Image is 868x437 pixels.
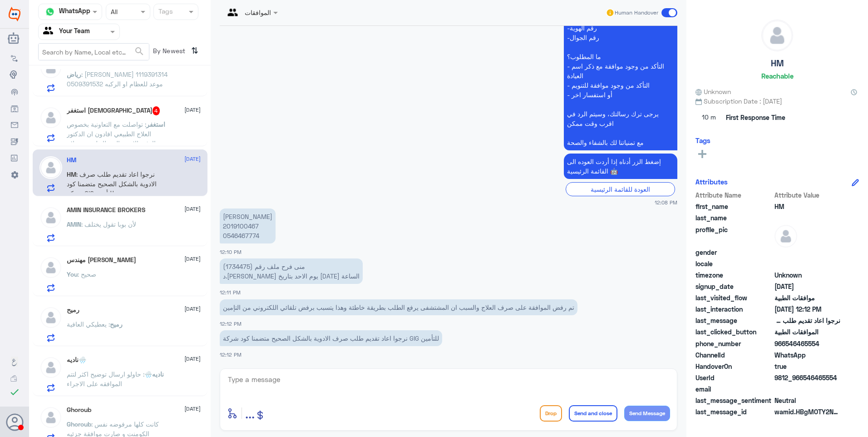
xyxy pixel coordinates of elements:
span: timezone [695,270,773,280]
span: [DATE] [184,155,201,163]
span: 12:11 PM [220,289,241,295]
span: : تواصلت مع التعاونية بخصوص العلاج الطبيعي افادون ان الدكتور ماارفق الادوية المعطاة لي من علاج مس... [67,120,159,157]
span: First Response Time [726,113,785,122]
button: Send Message [624,406,670,421]
span: 12:12 PM [220,352,242,358]
span: null [774,384,840,394]
img: Widebot Logo [9,7,20,21]
span: : حاولو ارسال توضيح اكثر لتتم الموافقه على الاجراء [67,370,144,387]
span: last_name [695,213,773,223]
span: first_name [695,202,773,211]
img: defaultAdmin.png [774,225,797,248]
span: : نرجوا اعاد تقديم طلب صرف الادوية بالشكل الصحيح متضمنا كود شركة GIG للتأمين [67,170,157,197]
span: 12:12 PM [220,321,242,327]
img: defaultAdmin.png [39,406,62,429]
span: true [774,362,840,371]
span: phone_number [695,339,773,348]
i: check [9,387,20,397]
span: موافقات الطبية [774,293,840,303]
img: defaultAdmin.png [39,306,62,329]
span: 0 [774,396,840,405]
div: Tags [157,6,173,18]
span: : يعطيكي العافية [67,320,110,328]
img: defaultAdmin.png [39,256,62,279]
img: defaultAdmin.png [39,106,62,129]
span: 9812_966546465554 [774,373,840,382]
span: HandoverOn [695,362,773,371]
span: ناديه🌧️ [144,370,164,378]
span: Unknown [695,87,731,96]
button: Send and close [569,405,617,422]
h5: Ghoroub [67,406,91,414]
span: نرجوا اعاد تقديم طلب صرف الادوية بالشكل الصحيح متضمنا كود شركة GIG للتأمين [774,316,840,325]
span: null [774,248,840,257]
img: yourTeam.svg [43,25,57,39]
h5: HM [771,58,784,69]
h5: مهندس محمد الطاهر [67,256,136,264]
span: ChannelId [695,350,773,360]
i: ⇅ [191,43,198,58]
span: 2 [774,350,840,360]
p: 22/9/2025, 12:10 PM [220,209,276,243]
span: email [695,384,773,394]
span: [DATE] [184,106,201,114]
span: wamid.HBgMOTY2NTQ2NDY1NTU0FQIAEhggQUMwNEREQjMwOEMyQUNFNzc5RDM3NDUxNTRCQTE3RkIA [774,407,840,417]
div: العودة للقائمة الرئيسية [566,182,675,196]
span: : لأن بوبا تقول يختلف [81,220,136,228]
span: locale [695,259,773,268]
span: 12:08 PM [655,199,677,206]
span: profile_pic [695,225,773,246]
span: [DATE] [184,305,201,313]
img: defaultAdmin.png [39,356,62,379]
h5: ناديه🌧️ [67,356,86,364]
h5: استغفر الله [67,106,160,115]
span: Attribute Value [774,190,840,200]
span: last_clicked_button [695,327,773,337]
img: whatsapp.png [43,5,57,19]
span: : [PERSON_NAME] 1119391314 0509391532 موعد للعظام او الركبه [67,70,168,88]
h5: HM [67,156,76,164]
span: [DATE] [184,205,201,213]
span: رياض [67,70,81,78]
h6: Attributes [695,178,728,186]
span: Ghoroub [67,420,91,428]
span: الموافقات الطبية [774,327,840,337]
span: HM [774,202,840,211]
h5: AMIN INSURANCE BROKERS [67,206,145,214]
span: last_interaction [695,304,773,314]
img: defaultAdmin.png [39,206,62,229]
span: [DATE] [184,255,201,263]
span: null [774,259,840,268]
span: استغفر [146,120,165,128]
button: ... [245,403,255,423]
span: AMIN [67,220,81,228]
button: Drop [540,405,562,422]
input: Search by Name, Local etc… [39,44,149,60]
span: ... [245,405,255,421]
span: 4 [153,106,160,115]
span: last_message_sentiment [695,396,773,405]
span: 10 m [695,109,723,126]
span: last_message_id [695,407,773,417]
span: gender [695,248,773,257]
span: UserId [695,373,773,382]
span: [DATE] [184,405,201,413]
span: [DATE] [184,355,201,363]
span: search [134,46,145,57]
span: Human Handover [615,9,658,17]
span: last_visited_flow [695,293,773,303]
span: Unknown [774,270,840,280]
span: By Newest [149,43,187,61]
span: 966546465554 [774,339,840,348]
span: 12:10 PM [220,249,242,255]
span: Subscription Date : [DATE] [695,96,859,106]
span: last_message [695,316,773,325]
h5: رميح [67,306,79,314]
img: defaultAdmin.png [762,20,793,51]
span: 2025-09-22T09:08:39.196Z [774,282,840,291]
p: 22/9/2025, 12:11 PM [220,258,363,284]
h6: Tags [695,136,710,144]
span: signup_date [695,282,773,291]
span: Attribute Name [695,190,773,200]
button: Avatar [6,413,23,431]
